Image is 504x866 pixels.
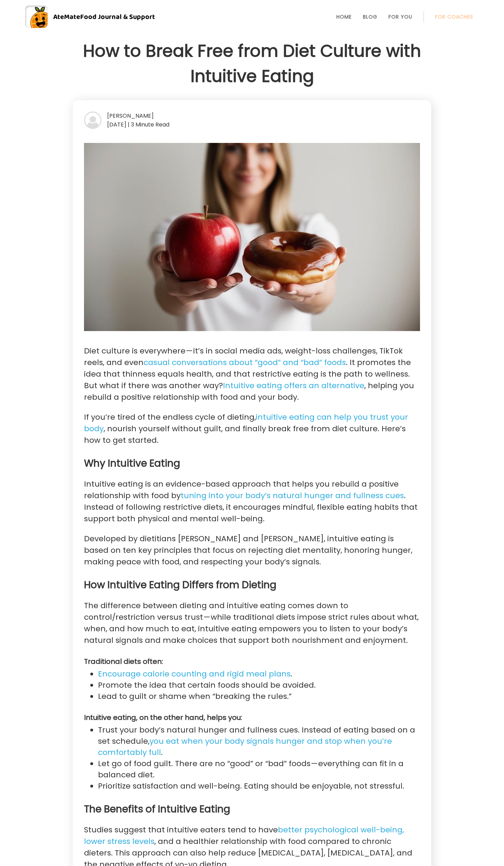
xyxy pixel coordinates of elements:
[98,781,420,792] li: Prioritize satisfaction and well-being. Eating should be enjoyable, not stressful.
[84,600,420,646] p: The difference between dieting and intuitive eating comes down to control/restriction versus trus...
[84,137,420,337] img: Diet Culture Intuitive Eating. Image: Canva AI
[84,578,276,592] strong: How Intuitive Eating Differs from Dieting
[84,478,420,524] p: Intuitive eating is an evidence-based approach that helps you rebuild a positive relationship wit...
[25,6,479,28] a: AteMateFood Journal & Support
[84,802,230,816] strong: The Benefits of Intuitive Eating
[84,120,420,129] div: [DATE] | 3 Minute Read
[98,668,290,680] a: Encourage calorie counting and rigid meal plans
[98,691,420,702] li: Lead to guilt or shame when “breaking the rules.”
[98,724,420,758] li: Trust your body’s natural hunger and fullness cues. Instead of eating based on a set schedule, .
[84,411,420,446] p: If you’re tired of the endless cycle of dieting, , nourish yourself without guilt, and finally br...
[73,39,431,89] h1: How to Break Free from Diet Culture with Intuitive Eating
[80,11,155,22] span: Food Journal & Support
[223,380,364,391] a: Intuitive eating offers an alternative
[98,758,420,781] li: Let go of food guilt. There are no “good” or “bad” foods — everything can fit in a balanced diet.
[84,412,408,434] a: intuitive eating can help you trust your body
[388,14,412,20] a: For You
[84,456,180,470] strong: Why Intuitive Eating
[84,657,420,666] h4: Traditional diets often:
[48,11,155,22] div: AteMate
[336,14,352,20] a: Home
[84,345,420,403] p: Diet culture is everywhere — it’s in social media ads, weight-loss challenges, TikTok reels, and ...
[84,824,404,847] a: better psychological well-being, lower stress levels
[84,533,420,568] p: Developed by dietitians [PERSON_NAME] and [PERSON_NAME], intuitive eating is based on ten key pri...
[98,680,420,691] li: Promote the idea that certain foods should be avoided.
[98,736,392,758] a: you eat when your body signals hunger and stop when you’re comfortably full
[363,14,377,20] a: Blog
[181,490,404,501] a: tuning into your body’s natural hunger and fullness cues
[84,111,101,129] img: bg-avatar-default.svg
[84,713,420,722] h4: Intuitive eating, on the other hand, helps you:
[98,668,420,680] li: .
[435,14,473,20] a: For Coaches
[143,357,346,368] a: casual conversations about “good” and “bad” foods
[84,111,420,120] div: [PERSON_NAME]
